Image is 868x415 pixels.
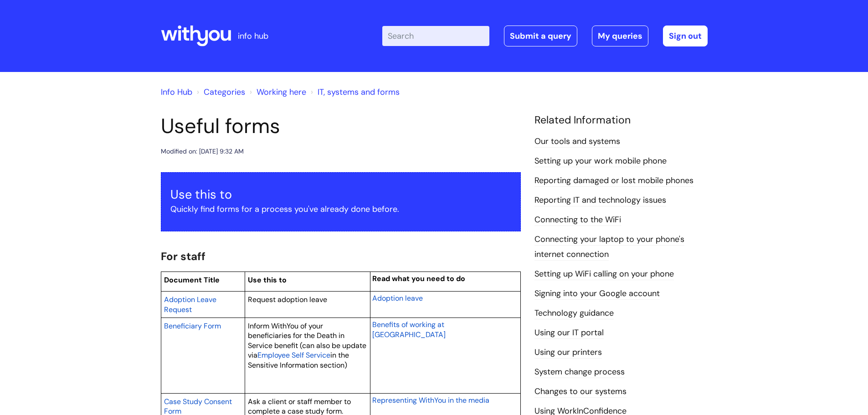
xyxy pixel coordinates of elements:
a: Adoption Leave Request [164,294,216,315]
a: Using our IT portal [534,327,604,339]
p: Quickly find forms for a process you've already done before. [170,202,511,216]
a: Connecting your laptop to your phone's internet connection [534,234,684,260]
span: Inform WithYou of your beneficiaries for the Death in Service benefit (can also be update via [248,321,366,360]
a: Employee Self Service [257,349,330,360]
span: Use this to [248,275,287,285]
a: Signing into your Google account [534,288,660,300]
a: Technology guidance [534,307,614,319]
h4: Related Information [534,114,708,127]
li: Working here [247,85,306,99]
a: Changes to our systems [534,386,627,398]
li: Solution home [195,85,245,99]
a: Our tools and systems [534,136,620,148]
span: Adoption Leave Request [164,295,216,314]
a: My queries [592,26,648,46]
a: Adoption leave [372,292,423,303]
a: Categories [204,87,245,97]
a: Reporting damaged or lost mobile phones [534,175,693,187]
p: info hub [238,29,268,43]
span: Read what you need to do [372,274,465,283]
div: | - [382,26,708,46]
span: Document Title [164,275,220,285]
a: Info Hub [161,87,192,97]
a: Setting up your work mobile phone [534,155,667,167]
span: Adoption leave [372,293,423,303]
span: Employee Self Service [257,350,330,360]
h3: Use this to [170,187,511,202]
a: Submit a query [504,26,577,46]
span: in the Sensitive Information section) [248,350,349,370]
h1: Useful forms [161,114,521,138]
a: Working here [257,87,306,97]
div: Modified on: [DATE] 9:32 AM [161,146,244,157]
a: System change process [534,366,625,378]
a: Representing WithYou in the media [372,395,489,405]
a: Setting up WiFi calling on your phone [534,268,674,280]
a: Benefits of working at [GEOGRAPHIC_DATA] [372,319,446,340]
a: Connecting to the WiFi [534,214,621,226]
span: For staff [161,249,205,263]
a: Using our printers [534,347,602,359]
span: Beneficiary Form [164,321,221,331]
input: Search [382,26,489,46]
span: Representing WithYou in the media [372,395,489,405]
span: Request adoption leave [248,295,327,304]
a: Reporting IT and technology issues [534,195,666,206]
li: IT, systems and forms [308,85,400,99]
a: Beneficiary Form [164,320,221,331]
a: Sign out [663,26,708,46]
span: Benefits of working at [GEOGRAPHIC_DATA] [372,320,446,339]
a: IT, systems and forms [318,87,400,97]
